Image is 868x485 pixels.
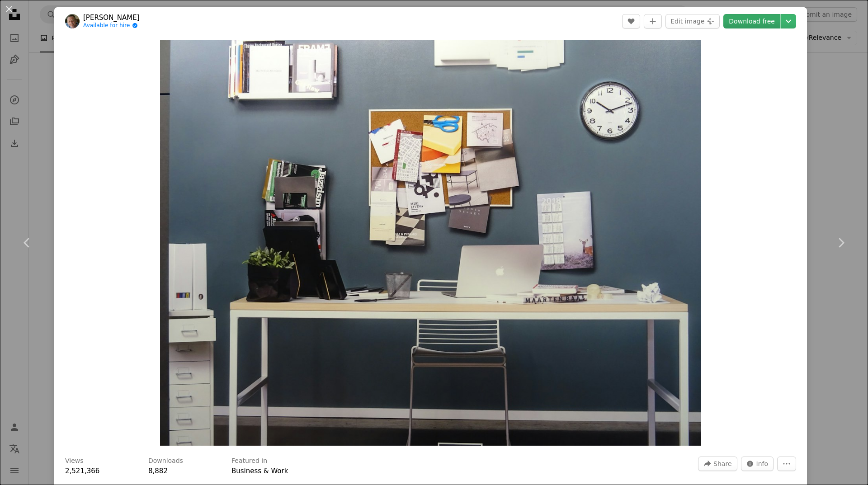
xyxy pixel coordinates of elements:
[148,467,168,475] span: 8,882
[83,22,140,29] a: Available for hire
[644,14,662,28] button: Add to Collection
[665,14,720,28] button: Edit image
[65,14,80,28] img: Go to Fred Kloet's profile
[65,457,84,466] h3: Views
[814,199,868,286] a: Next
[777,457,796,471] button: More Actions
[65,467,99,475] span: 2,521,366
[781,14,796,28] button: Choose download size
[160,40,701,446] img: MacBook on brown wooden table inside room
[83,13,140,22] a: [PERSON_NAME]
[622,14,640,28] button: Like
[231,467,288,475] a: Business & Work
[160,40,701,446] button: Zoom in on this image
[148,457,183,466] h3: Downloads
[698,457,737,471] button: Share this image
[756,457,769,471] span: Info
[741,457,774,471] button: Stats about this image
[231,457,267,466] h3: Featured in
[713,457,731,471] span: Share
[723,14,780,28] a: Download free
